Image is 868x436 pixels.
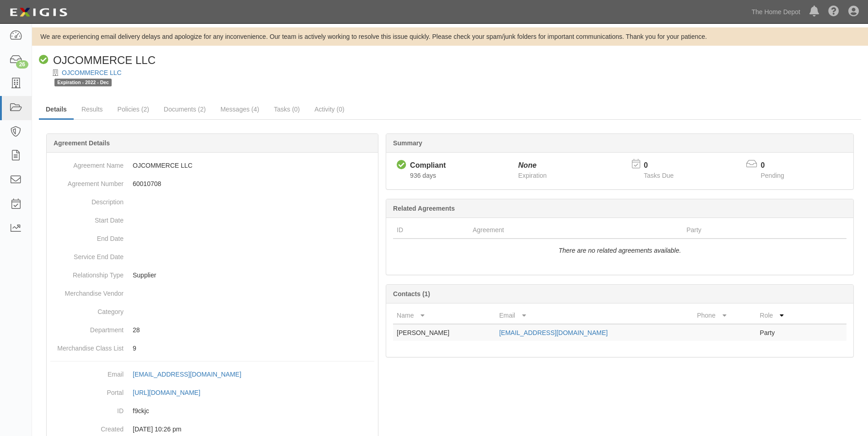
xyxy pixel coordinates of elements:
dt: Category [50,303,124,316]
span: Tasks Due [644,172,674,179]
span: Expiration [518,172,547,179]
dd: Supplier [50,266,374,284]
dt: Agreement Number [50,175,124,188]
dt: ID [50,402,124,415]
dt: Portal [50,383,124,397]
a: Documents (2) [157,100,213,118]
a: Activity (0) [307,100,351,118]
dt: End Date [50,229,124,243]
a: [EMAIL_ADDRESS][DOMAIN_NAME] [499,329,608,336]
th: Party [683,222,806,239]
dt: Created [50,420,124,434]
th: ID [393,222,469,239]
dt: Relationship Type [50,266,124,280]
p: 9 [133,344,374,353]
i: Compliant [397,160,406,170]
b: Agreement Details [54,139,110,147]
dt: Start Date [50,211,124,225]
th: Phone [693,307,756,324]
i: None [518,161,537,169]
a: Results [75,100,110,118]
img: logo-5460c22ac91f19d4615b14bd174203de0afe785f0fc80cf4dbbc73dc1793850b.png [7,4,70,21]
dt: Merchandise Class List [50,339,124,353]
dd: OJCOMMERCE LLC [50,156,374,175]
a: Messages (4) [214,100,266,118]
td: Party [756,324,810,341]
i: Compliant [39,55,49,65]
div: [EMAIL_ADDRESS][DOMAIN_NAME] [133,370,241,379]
div: Compliant [410,160,446,171]
td: [PERSON_NAME] [393,324,496,341]
th: Role [756,307,810,324]
a: [EMAIL_ADDRESS][DOMAIN_NAME] [133,371,251,378]
dt: Department [50,321,124,335]
div: 26 [16,60,28,69]
a: OJCOMMERCE LLC [62,69,122,76]
p: 0 [761,160,796,171]
dd: 60010708 [50,175,374,193]
i: Help Center - Complianz [828,6,839,17]
span: OJCOMMERCE LLC [53,54,156,66]
th: Name [393,307,496,324]
th: Email [496,307,693,324]
p: 0 [644,160,685,171]
span: Since 02/09/2023 [410,172,436,179]
dt: Description [50,193,124,207]
dt: Merchandise Vendor [50,284,124,298]
i: There are no related agreements available. [559,247,681,254]
b: Summary [393,139,422,147]
a: Tasks (0) [267,100,307,118]
div: OJCOMMERCE LLC [39,53,156,68]
p: 28 [133,325,374,335]
b: Related Agreements [393,205,455,212]
dt: Email [50,365,124,379]
div: We are experiencing email delivery delays and apologize for any inconvenience. Our team is active... [32,32,868,41]
dt: Agreement Name [50,156,124,170]
a: Policies (2) [111,100,156,118]
span: Expiration - 2022 - Dec [54,79,112,86]
a: Details [39,100,74,120]
dt: Service End Date [50,248,124,261]
a: [URL][DOMAIN_NAME] [133,389,210,396]
span: Pending [761,172,784,179]
b: Contacts (1) [393,290,430,298]
th: Agreement [469,222,683,239]
dd: f9ckjc [50,402,374,420]
a: The Home Depot [747,3,805,21]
